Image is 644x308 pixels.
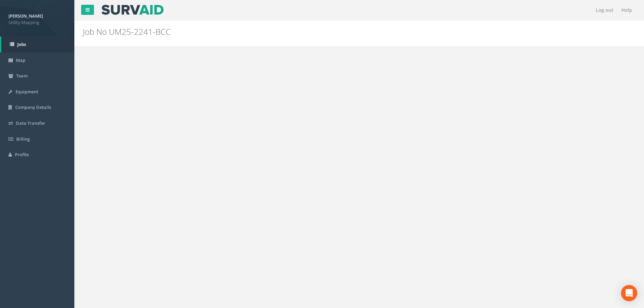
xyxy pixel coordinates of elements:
span: Company Details [15,104,51,110]
span: Data Transfer [16,120,45,126]
a: [PERSON_NAME] Utility Mapping [8,11,66,25]
span: Profile [15,151,29,158]
span: Jobs [17,41,26,47]
span: Equipment [16,89,38,95]
div: Open Intercom Messenger [621,285,637,301]
a: Jobs [1,37,74,52]
strong: [PERSON_NAME] [8,13,43,19]
span: Utility Mapping [8,19,66,26]
span: Map [16,57,25,63]
h2: Job No UM25-2241-BCC [83,27,542,36]
span: Team [16,73,28,79]
span: Billing [16,136,30,142]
